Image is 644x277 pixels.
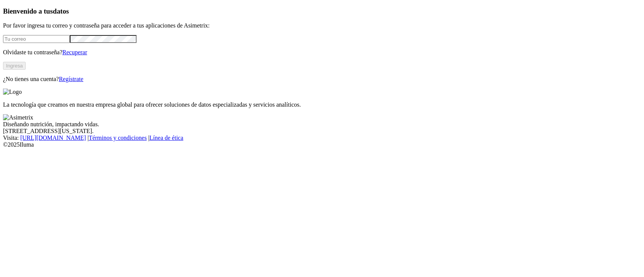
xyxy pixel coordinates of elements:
[59,76,83,82] a: Regístrate
[3,89,22,95] img: Logo
[3,76,641,83] p: ¿No tienes una cuenta?
[149,135,183,141] a: Línea de ética
[3,49,641,56] p: Olvidaste tu contraseña?
[3,121,641,128] div: Diseñando nutrición, impactando vidas.
[3,101,641,108] p: La tecnología que creamos en nuestra empresa global para ofrecer soluciones de datos especializad...
[20,135,86,141] a: [URL][DOMAIN_NAME]
[89,135,147,141] a: Términos y condiciones
[3,141,641,148] div: © 2025 Iluma
[62,49,87,55] a: Recuperar
[3,7,641,15] h3: Bienvenido a tus
[3,22,641,29] p: Por favor ingresa tu correo y contraseña para acceder a tus aplicaciones de Asimetrix:
[3,128,641,135] div: [STREET_ADDRESS][US_STATE].
[3,135,641,141] div: Visita : | |
[53,7,69,15] span: datos
[3,35,70,43] input: Tu correo
[3,114,33,121] img: Asimetrix
[3,62,26,70] button: Ingresa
